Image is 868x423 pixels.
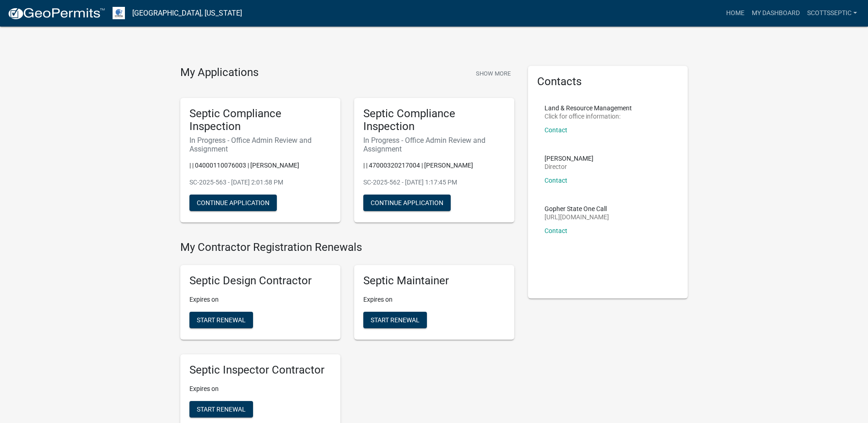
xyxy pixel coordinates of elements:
[545,227,567,234] a: Contact
[748,5,803,22] a: My Dashboard
[113,7,125,19] img: Otter Tail County, Minnesota
[371,316,420,324] span: Start Renewal
[189,384,331,394] p: Expires on
[132,5,242,21] a: [GEOGRAPHIC_DATA], [US_STATE]
[545,163,593,170] p: Director
[363,274,505,287] h5: Septic Maintainer
[545,177,567,184] a: Contact
[363,195,451,211] button: Continue Application
[537,75,679,88] h5: Contacts
[189,195,277,211] button: Continue Application
[363,312,427,328] button: Start Renewal
[545,113,632,119] p: Click for office information:
[189,312,253,328] button: Start Renewal
[189,274,331,287] h5: Septic Design Contractor
[363,107,505,134] h5: Septic Compliance Inspection
[472,66,514,81] button: Show More
[197,316,246,324] span: Start Renewal
[189,401,253,418] button: Start Renewal
[180,241,514,254] h4: My Contractor Registration Renewals
[545,214,609,220] p: [URL][DOMAIN_NAME]
[363,178,505,187] p: SC-2025-562 - [DATE] 1:17:45 PM
[363,161,505,170] p: | | 47000320217004 | [PERSON_NAME]
[545,126,567,134] a: Contact
[545,105,632,111] p: Land & Resource Management
[180,66,259,80] h4: My Applications
[189,107,331,134] h5: Septic Compliance Inspection
[189,136,331,153] h6: In Progress - Office Admin Review and Assignment
[545,206,609,212] p: Gopher State One Call
[189,295,331,304] p: Expires on
[197,405,246,412] span: Start Renewal
[803,5,861,22] a: scottsseptic
[189,178,331,187] p: SC-2025-563 - [DATE] 2:01:58 PM
[189,161,331,170] p: | | 04000110076003 | [PERSON_NAME]
[545,155,593,162] p: [PERSON_NAME]
[363,136,505,153] h6: In Progress - Office Admin Review and Assignment
[189,363,331,377] h5: Septic Inspector Contractor
[363,295,505,304] p: Expires on
[722,5,748,22] a: Home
